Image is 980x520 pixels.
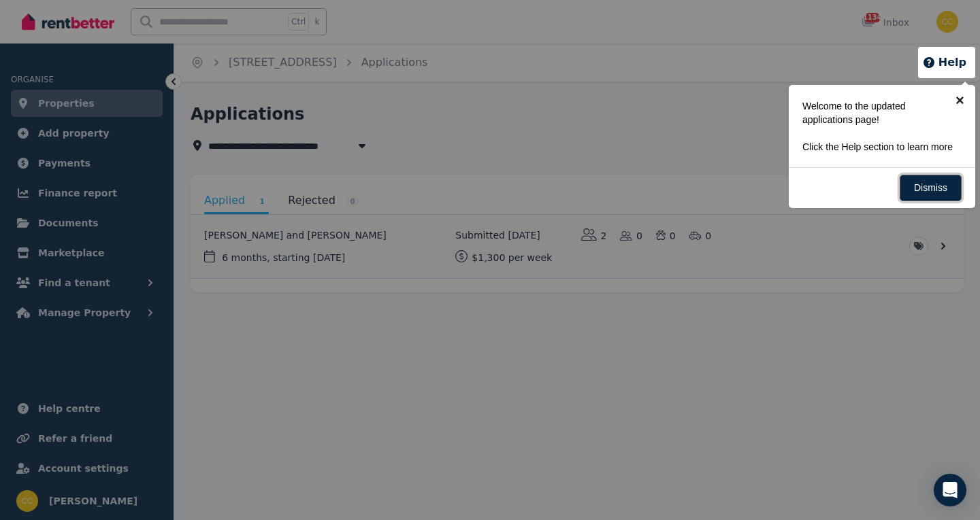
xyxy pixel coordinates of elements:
[922,54,966,71] button: Help
[900,175,962,201] a: Dismiss
[802,99,953,126] p: Welcome to the updated applications page!
[934,474,966,506] div: Open Intercom Messenger
[802,140,953,154] p: Click the Help section to learn more
[945,85,975,116] a: ×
